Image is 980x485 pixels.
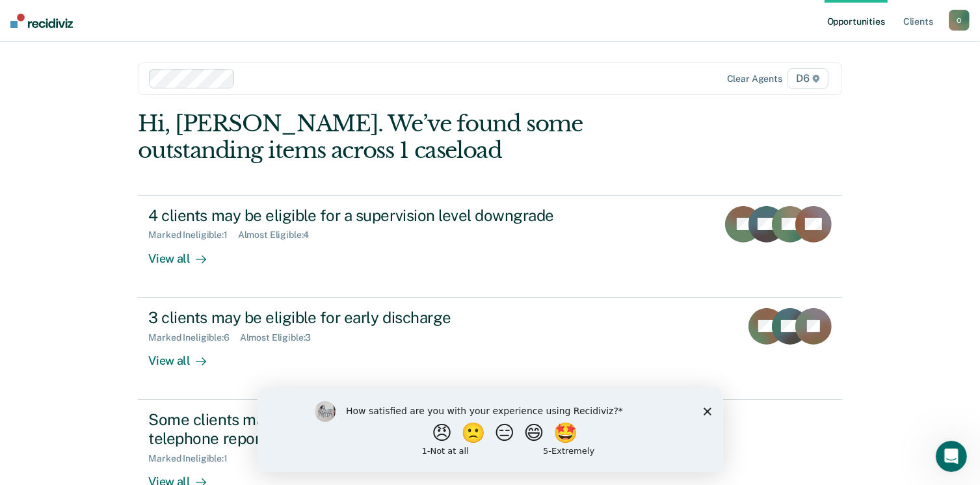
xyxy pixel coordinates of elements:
[148,229,237,241] div: Marked Ineligible : 1
[258,388,723,472] iframe: Survey by Kim from Recidiviz
[138,298,841,400] a: 3 clients may be eligible for early dischargeMarked Ineligible:6Almost Eligible:3View all
[148,343,221,368] div: View all
[936,441,967,472] iframe: Intercom live chat
[10,14,73,28] img: Recidiviz
[148,332,239,343] div: Marked Ineligible : 6
[148,206,605,225] div: 4 clients may be eligible for a supervision level downgrade
[148,241,221,266] div: View all
[788,68,828,89] span: D6
[148,410,605,448] div: Some clients may be eligible for downgrade to a minimum telephone reporting
[148,453,237,464] div: Marked Ineligible : 1
[138,195,841,298] a: 4 clients may be eligible for a supervision level downgradeMarked Ineligible:1Almost Eligible:4Vi...
[138,111,701,164] div: Hi, [PERSON_NAME]. We’ve found some outstanding items across 1 caseload
[238,229,320,241] div: Almost Eligible : 4
[148,308,605,327] div: 3 clients may be eligible for early discharge
[240,332,322,343] div: Almost Eligible : 3
[949,10,970,31] button: O
[727,73,782,85] div: Clear agents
